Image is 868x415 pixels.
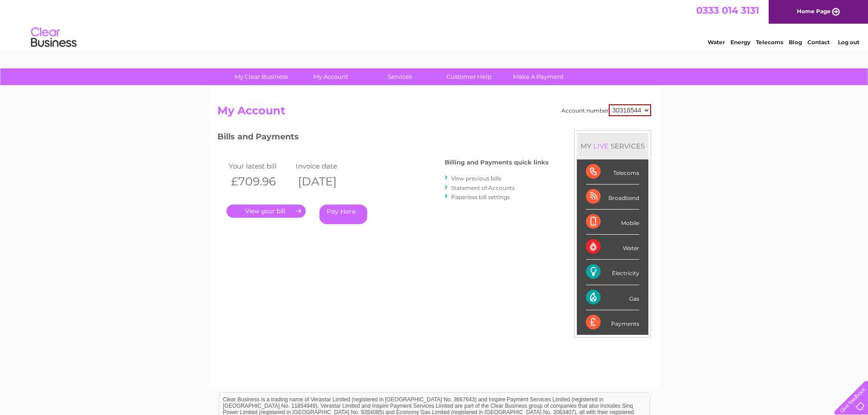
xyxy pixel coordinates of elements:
[708,39,725,46] a: Water
[226,160,294,172] td: Your latest bill
[319,205,367,224] a: Pay Here
[807,39,830,46] a: Contact
[224,68,299,85] a: My Clear Business
[451,184,515,191] a: Statement of Accounts
[219,5,650,44] div: Clear Business is a trading name of Verastar Limited (registered in [GEOGRAPHIC_DATA] No. 3667643...
[586,235,639,260] div: Water
[696,5,759,16] a: 0333 014 3131
[586,310,639,335] div: Payments
[501,68,576,85] a: Make A Payment
[445,159,549,166] h4: Billing and Payments quick links
[226,172,294,191] th: £709.96
[451,194,510,200] a: Paperless bill settings
[838,39,859,46] a: Log out
[586,184,639,210] div: Broadband
[431,68,507,85] a: Customer Help
[293,68,368,85] a: My Account
[31,24,77,51] img: logo.png
[586,260,639,285] div: Electricity
[217,130,549,146] h3: Bills and Payments
[293,160,361,172] td: Invoice date
[586,159,639,184] div: Telecoms
[586,285,639,310] div: Gas
[561,104,651,116] div: Account number
[730,39,750,46] a: Energy
[217,104,651,122] h2: My Account
[293,172,361,191] th: [DATE]
[789,39,802,46] a: Blog
[577,133,648,159] div: MY SERVICES
[591,142,611,150] div: LIVE
[226,205,306,218] a: .
[586,210,639,235] div: Mobile
[756,39,783,46] a: Telecoms
[362,68,437,85] a: Services
[451,175,501,182] a: View previous bills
